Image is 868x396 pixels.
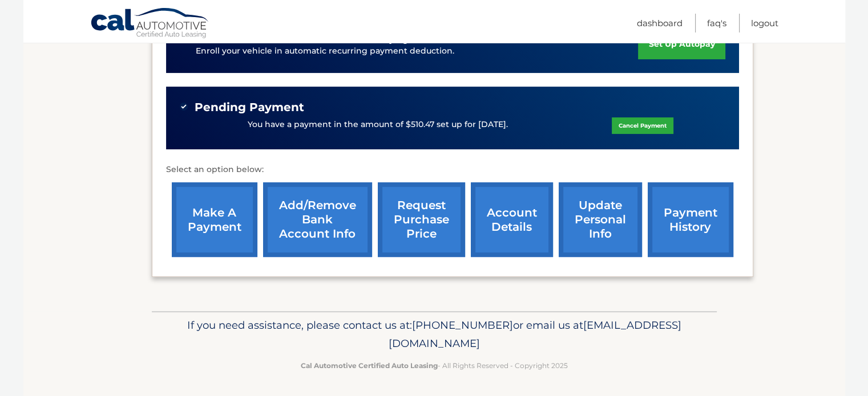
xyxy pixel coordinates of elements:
[412,319,513,332] span: [PHONE_NUMBER]
[263,182,372,257] a: Add/Remove bank account info
[159,316,709,353] p: If you need assistance, please contact us at: or email us at
[751,14,778,32] a: Logout
[159,360,709,371] p: - All Rights Reserved - Copyright 2025
[195,100,304,115] span: Pending Payment
[180,103,188,111] img: check-green.svg
[612,117,673,134] a: Cancel Payment
[638,29,725,59] a: set up autopay
[166,163,739,177] p: Select an option below:
[648,182,733,257] a: payment history
[559,182,642,257] a: update personal info
[389,319,681,350] span: [EMAIL_ADDRESS][DOMAIN_NAME]
[196,45,639,58] p: Enroll your vehicle in automatic recurring payment deduction.
[90,7,210,40] a: Cal Automotive
[172,182,257,257] a: make a payment
[471,182,553,257] a: account details
[378,182,465,257] a: request purchase price
[707,14,726,32] a: FAQ's
[637,14,683,32] a: Dashboard
[248,119,508,131] p: You have a payment in the amount of $510.47 set up for [DATE].
[301,361,438,370] strong: Cal Automotive Certified Auto Leasing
